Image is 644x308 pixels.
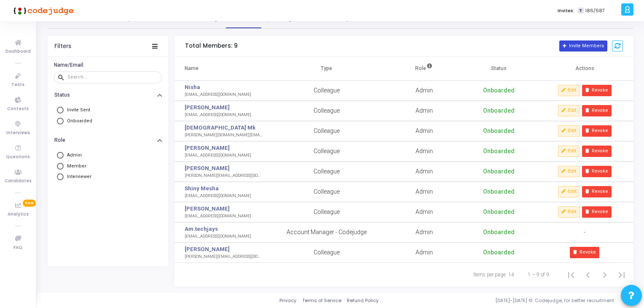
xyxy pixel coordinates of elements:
[387,57,462,81] th: Role
[8,211,29,218] span: Analytics
[185,112,251,118] div: [EMAIL_ADDRESS][DOMAIN_NAME]
[582,206,612,217] button: Revoke
[185,193,251,199] div: [EMAIL_ADDRESS][DOMAIN_NAME]
[584,228,585,237] div: -
[462,162,536,182] td: Onboarded
[185,64,199,73] div: Name
[6,154,30,161] span: Questions
[185,124,255,132] a: [DEMOGRAPHIC_DATA] Mk
[558,7,574,14] label: Invites:
[387,222,462,243] td: Admin
[185,184,219,193] a: Shiny Mesha
[185,132,263,138] div: [PERSON_NAME][DOMAIN_NAME][EMAIL_ADDRESS][DOMAIN_NAME]
[582,146,612,157] button: Revoke
[585,7,605,14] span: 186/687
[185,173,263,179] div: [PERSON_NAME][EMAIL_ADDRESS][DOMAIN_NAME]
[387,121,462,141] td: Admin
[279,297,296,304] a: Privacy
[558,125,580,136] button: Edit
[387,243,462,263] td: Admin
[266,81,387,101] td: Colleague
[185,254,263,260] div: [PERSON_NAME][EMAIL_ADDRESS][DOMAIN_NAME]
[185,144,230,152] a: [PERSON_NAME]
[558,186,580,197] button: Edit
[54,92,70,98] h6: Status
[266,202,387,222] td: Colleague
[528,271,549,278] div: 1 – 9 of 9
[185,152,251,159] div: [EMAIL_ADDRESS][DOMAIN_NAME]
[558,105,580,116] button: Edit
[266,182,387,202] td: Colleague
[558,166,580,177] button: Edit
[462,121,536,141] td: Onboarded
[582,166,612,177] button: Revoke
[67,75,158,80] input: Search...
[387,202,462,222] td: Admin
[266,243,387,263] td: Colleague
[387,182,462,202] td: Admin
[185,103,230,112] a: [PERSON_NAME]
[11,2,74,19] img: logo
[266,222,387,243] td: Account Manager - Codejudge
[582,125,612,136] button: Revoke
[5,178,32,185] span: Candidates
[23,200,36,207] span: New
[48,134,168,147] button: Role
[387,141,462,162] td: Admin
[266,101,387,121] td: Colleague
[54,43,71,50] div: Filters
[582,105,612,116] button: Revoke
[613,266,630,283] button: Last page
[266,57,387,81] th: Type
[67,174,91,179] span: Interviewer
[185,92,251,98] div: [EMAIL_ADDRESS][DOMAIN_NAME]
[347,297,378,304] a: Refund Policy
[185,43,238,50] h5: Total Members: 9
[48,89,168,102] button: Status
[559,41,607,51] button: Invite Members
[558,85,580,96] button: Edit
[57,73,67,81] mat-icon: search
[67,118,92,124] span: Onboarded
[185,205,230,213] a: [PERSON_NAME]
[462,182,536,202] td: Onboarded
[462,141,536,162] td: Onboarded
[266,121,387,141] td: Colleague
[462,243,536,263] td: Onboarded
[462,57,536,81] th: Status
[462,81,536,101] td: Onboarded
[378,297,633,304] div: [DATE]-[DATE] © Codejudge, for better recruitment.
[5,48,31,55] span: Dashboard
[13,244,22,251] span: FAQ
[6,130,30,137] span: Interviews
[302,297,341,304] a: Terms of Service
[67,152,82,158] span: Admin
[387,162,462,182] td: Admin
[563,266,580,283] button: First page
[7,105,29,113] span: Contests
[536,57,633,81] th: Actions
[578,8,583,14] span: T
[11,81,24,89] span: Tests
[67,163,86,169] span: Member
[558,146,580,157] button: Edit
[185,233,251,240] div: [EMAIL_ADDRESS][DOMAIN_NAME]
[266,162,387,182] td: Colleague
[185,83,200,92] a: Nisha
[266,141,387,162] td: Colleague
[462,222,536,243] td: Onboarded
[582,85,612,96] button: Revoke
[185,213,251,219] div: [EMAIL_ADDRESS][DOMAIN_NAME]
[580,266,596,283] button: Previous page
[54,137,65,143] h6: Role
[473,271,507,278] div: Items per page:
[185,245,230,254] a: [PERSON_NAME]
[596,266,613,283] button: Next page
[185,225,218,233] a: Am.techjays
[582,186,612,197] button: Revoke
[387,101,462,121] td: Admin
[54,62,160,68] h6: Name/Email:
[462,101,536,121] td: Onboarded
[462,202,536,222] td: Onboarded
[387,81,462,101] td: Admin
